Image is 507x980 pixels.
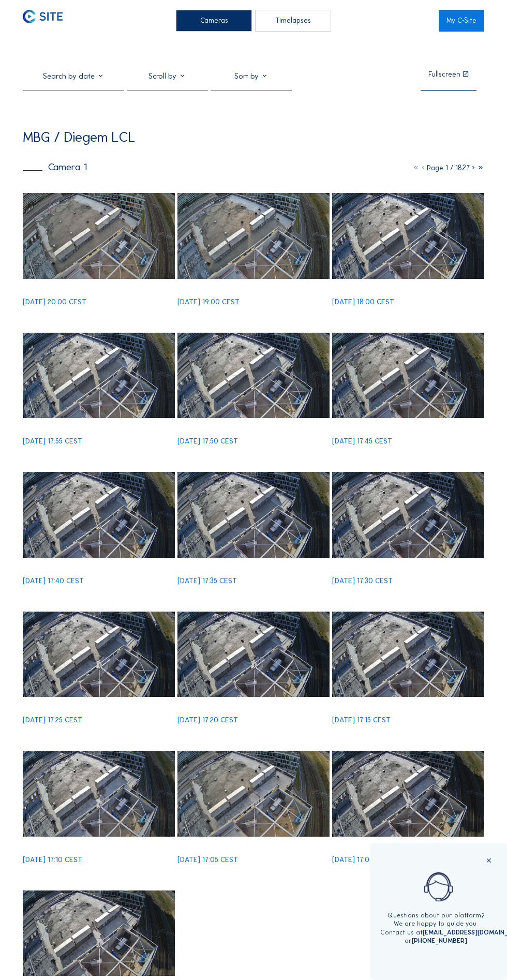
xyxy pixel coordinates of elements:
[380,919,492,928] div: We are happy to guide you.
[177,333,330,418] img: image_53088460
[23,612,175,697] img: image_53087802
[23,130,136,144] div: MBG / Diegem LCL
[332,856,394,864] div: [DATE] 17:00 CEST
[332,438,392,445] div: [DATE] 17:45 CEST
[332,299,394,306] div: [DATE] 18:00 CEST
[177,612,330,697] img: image_53087658
[380,937,492,945] div: or
[177,472,330,557] img: image_53088099
[177,438,238,445] div: [DATE] 17:50 CEST
[332,333,484,418] img: image_53088318
[23,10,63,23] img: C-SITE Logo
[23,10,68,32] a: C-SITE Logo
[177,717,238,724] div: [DATE] 17:20 CEST
[332,472,484,557] img: image_53087954
[380,928,492,937] div: Contact us at
[375,872,502,902] img: operator
[177,193,330,278] img: image_53089135
[332,193,484,278] img: image_53088770
[332,577,393,585] div: [DATE] 17:30 CEST
[176,10,252,32] div: Cameras
[23,162,87,172] div: Camera 1
[177,751,330,836] img: image_53087293
[177,299,240,306] div: [DATE] 19:00 CEST
[23,717,82,724] div: [DATE] 17:25 CEST
[428,71,460,78] div: Fullscreen
[23,299,86,306] div: [DATE] 20:00 CEST
[255,10,331,32] div: Timelapses
[380,911,492,919] div: Questions about our platform?
[23,890,175,976] img: image_53086991
[23,751,175,836] img: image_53087435
[427,164,470,172] span: Page 1 / 1827
[23,438,82,445] div: [DATE] 17:55 CEST
[23,193,175,278] img: image_53089539
[177,577,237,585] div: [DATE] 17:35 CEST
[439,10,484,32] a: My C-Site
[23,333,175,418] img: image_53088608
[332,612,484,697] img: image_53087587
[177,856,238,864] div: [DATE] 17:05 CEST
[23,856,82,864] div: [DATE] 17:10 CEST
[412,937,467,944] a: [PHONE_NUMBER]
[23,472,175,557] img: image_53088245
[332,717,391,724] div: [DATE] 17:15 CEST
[332,751,484,836] img: image_53087148
[23,577,84,585] div: [DATE] 17:40 CEST
[23,71,124,81] input: Search by date 󰅀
